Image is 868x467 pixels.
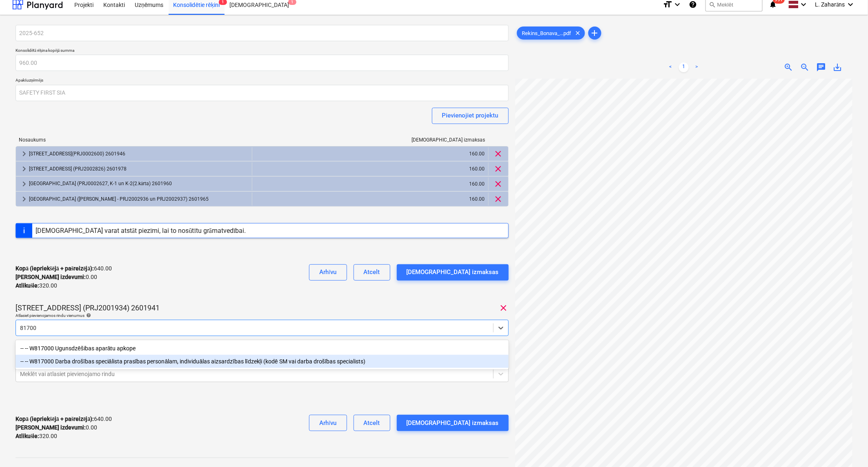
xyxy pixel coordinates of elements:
span: add [590,28,600,38]
div: [DEMOGRAPHIC_DATA] izmaksas [407,418,499,428]
div: 160.00 [256,177,485,190]
div: 160.00 [256,162,485,175]
span: keyboard_arrow_right [19,179,29,189]
a: Previous page [666,62,676,72]
p: [STREET_ADDRESS] (PRJ2001934) 2601941 [16,303,160,313]
span: clear [494,149,503,159]
div: Arhīvu [319,418,336,428]
span: chat [817,62,826,72]
p: 320.00 [16,432,57,440]
p: Konsolidētā rēķina kopējā summa [16,48,509,55]
strong: Atlikušie : [16,433,39,439]
span: keyboard_arrow_right [19,164,29,174]
p: 640.00 [16,415,112,423]
button: Arhīvu [309,415,347,431]
span: clear [494,194,503,204]
span: Rekins_Bonava_...pdf [517,30,576,36]
strong: Kopā (iepriekšējā + pašreizējā) : [16,416,94,422]
button: Arhīvu [309,264,347,281]
span: keyboard_arrow_right [19,149,29,159]
strong: Kopā (iepriekšējā + pašreizējā) : [16,265,94,272]
div: Arhīvu [319,267,336,277]
div: Nosaukums [16,137,252,143]
span: clear [499,303,509,313]
span: L. Zaharāns [815,1,845,8]
a: Next page [692,62,702,72]
div: Atcelt [364,418,380,428]
div: [DEMOGRAPHIC_DATA] izmaksas [252,137,489,143]
input: Konsolidētā rēķina kopējā summa [16,55,509,71]
div: -- -- W817000 Ugunsdzēšibas aparātu apkope [16,342,509,355]
p: 0.00 [16,273,97,281]
div: Rekins_Bonava_...pdf [517,27,585,40]
button: [DEMOGRAPHIC_DATA] izmaksas [397,415,509,431]
strong: [PERSON_NAME] izdevumi : [16,424,86,431]
input: Apakšuzņēmējs [16,85,509,101]
span: clear [494,164,503,174]
span: zoom_out [800,62,810,72]
span: keyboard_arrow_right [19,194,29,204]
div: [STREET_ADDRESS] (PRJ2002826) 2601978 [29,162,249,175]
span: help [85,313,91,318]
div: Atlasiet pievienojamos rindu vienumus [16,313,509,318]
p: Apakšuzņēmējs [16,77,509,84]
button: [DEMOGRAPHIC_DATA] izmaksas [397,264,509,281]
span: save_alt [833,62,843,72]
div: 160.00 [256,147,485,160]
div: [DEMOGRAPHIC_DATA] varat atstāt piezīmi, lai to nosūtītu grāmatvedībai. [36,227,246,235]
button: Atcelt [354,264,390,281]
span: search [709,1,716,8]
input: Apvienotā rēķina nosaukums [16,25,509,41]
span: clear [494,179,503,189]
strong: Atlikušie : [16,282,39,289]
span: clear [573,28,583,38]
iframe: Chat Widget [827,428,868,467]
div: Pievienojiet projektu [442,110,499,121]
div: [DEMOGRAPHIC_DATA] izmaksas [407,267,499,277]
div: [STREET_ADDRESS](PRJ0002600) 2601946 [29,147,249,160]
div: Atcelt [364,267,380,277]
div: [GEOGRAPHIC_DATA] ([PERSON_NAME] - PRJ2002936 un PRJ2002937) 2601965 [29,193,249,206]
p: 640.00 [16,264,112,273]
div: -- -- W817000 Darba drošības speciālista prasības personālam, individuālas aizsardzības līdzekļi ... [16,355,509,368]
p: 0.00 [16,423,97,432]
button: Pievienojiet projektu [432,108,509,124]
div: 160.00 [256,193,485,206]
div: [GEOGRAPHIC_DATA] (PRJ0002627, K-1 un K-2(2.kārta) 2601960 [29,177,249,190]
strong: [PERSON_NAME] izdevumi : [16,274,86,280]
span: zoom_in [784,62,794,72]
p: 320.00 [16,281,57,290]
a: Page 1 is your current page [679,62,689,72]
button: Atcelt [354,415,390,431]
